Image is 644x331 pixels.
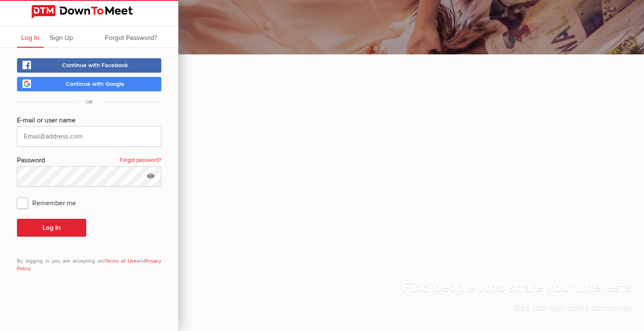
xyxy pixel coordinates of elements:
div: E-mail or user name [17,115,161,126]
a: Forgot Password? [101,26,161,48]
span: OR [77,99,101,105]
p: Start your own online community [402,302,631,318]
span: Sign Up [50,34,73,42]
span: Continue with Google [66,80,124,88]
a: Sign Up [45,26,77,48]
img: DownToMeet [31,5,147,19]
a: Forgot password? [120,155,161,166]
h1: Find people who share your interests [402,279,631,302]
input: Email@address.com [17,126,161,147]
a: Continue with Google [17,77,161,91]
span: Forgot Password? [105,34,157,42]
span: Continue with Facebook [62,62,128,69]
div: By logging in you are accepting our and [17,250,161,273]
a: Log In [17,26,44,48]
a: Terms of Use [105,258,137,264]
span: Log In [21,34,39,42]
div: Password [17,155,161,166]
button: Log In [17,219,86,237]
span: Remember me [17,195,84,210]
a: Continue with Facebook [17,58,161,73]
